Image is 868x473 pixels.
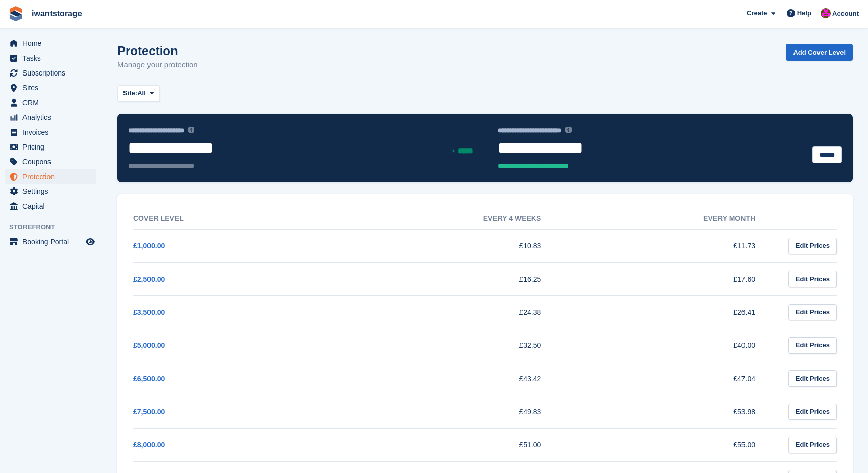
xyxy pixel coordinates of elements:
a: menu [5,110,96,125]
a: menu [5,140,96,154]
td: £10.83 [348,229,562,262]
td: £40.00 [561,329,776,362]
a: Edit Prices [788,404,837,420]
a: Edit Prices [788,437,837,454]
a: menu [5,235,96,249]
a: £5,000.00 [133,341,165,350]
a: £1,000.00 [133,242,165,250]
td: £26.41 [561,295,776,329]
a: menu [5,184,96,198]
span: Sites [22,81,84,95]
span: Help [797,8,811,18]
span: Booking Portal [22,235,84,249]
a: menu [5,36,96,51]
td: £47.04 [561,362,776,395]
span: Invoices [22,125,84,139]
span: Tasks [22,51,84,65]
a: £3,500.00 [133,308,165,316]
td: £16.25 [348,262,562,295]
a: Edit Prices [788,337,837,354]
td: £11.73 [561,229,776,262]
a: £8,000.00 [133,441,165,449]
a: £6,500.00 [133,375,165,383]
span: CRM [22,95,84,110]
button: Site: All [117,85,160,102]
span: Settings [22,184,84,198]
a: menu [5,95,96,110]
td: £51.00 [348,428,562,461]
span: Site: [123,88,137,98]
td: £55.00 [561,428,776,461]
span: Capital [22,199,84,213]
a: Preview store [84,236,96,248]
a: menu [5,155,96,169]
img: icon-info-grey-7440780725fd019a000dd9b08b2336e03edf1995a4989e88bcd33f0948082b44.svg [565,127,572,133]
span: Account [832,9,859,19]
a: iwantstorage [28,5,86,22]
span: Home [22,36,84,51]
span: Protection [22,169,84,184]
a: £2,500.00 [133,275,165,283]
a: Edit Prices [788,238,837,255]
td: £49.83 [348,395,562,428]
a: menu [5,66,96,80]
a: menu [5,169,96,184]
a: Add Cover Level [786,44,853,61]
span: Coupons [22,155,84,169]
span: Analytics [22,110,84,125]
span: All [137,88,146,98]
a: menu [5,51,96,65]
span: Create [747,8,767,18]
span: Storefront [9,222,102,232]
a: Edit Prices [788,271,837,288]
td: £17.60 [561,262,776,295]
a: menu [5,125,96,139]
img: icon-info-grey-7440780725fd019a000dd9b08b2336e03edf1995a4989e88bcd33f0948082b44.svg [188,127,194,133]
td: £24.38 [348,295,562,329]
h1: Protection [117,44,198,58]
p: Manage your protection [117,59,198,71]
a: £7,500.00 [133,408,165,416]
td: £53.98 [561,395,776,428]
a: Edit Prices [788,304,837,321]
a: menu [5,199,96,213]
a: menu [5,81,96,95]
td: £43.42 [348,362,562,395]
th: Every month [561,208,776,230]
th: Cover Level [133,208,348,230]
td: £32.50 [348,329,562,362]
th: Every 4 weeks [348,208,562,230]
span: Pricing [22,140,84,154]
span: Subscriptions [22,66,84,80]
img: Jonathan [821,8,831,18]
a: Edit Prices [788,370,837,387]
img: stora-icon-8386f47178a22dfd0bd8f6a31ec36ba5ce8667c1dd55bd0f319d3a0aa187defe.svg [8,6,23,21]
